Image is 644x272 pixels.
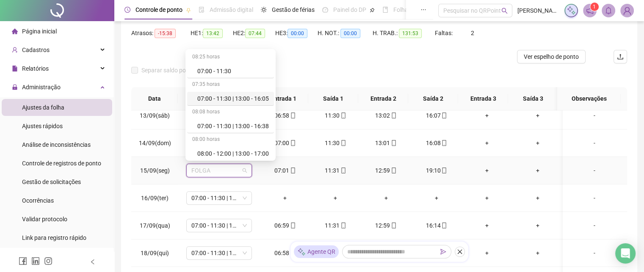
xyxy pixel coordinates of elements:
span: 16/09(ter) [141,195,169,201]
span: mobile [390,168,397,173]
div: + [469,138,506,148]
span: search [501,8,508,14]
span: mobile [440,140,447,146]
div: 07:35 horas [187,78,274,92]
span: user-add [12,47,18,53]
div: HE 3: [275,28,318,38]
div: Open Intercom Messenger [615,243,636,264]
div: + [469,111,506,120]
span: sun [261,7,267,13]
span: pushpin [186,8,191,13]
span: Painel do DP [333,6,366,13]
span: clock-circle [124,7,130,13]
span: FOLGA [191,164,247,177]
span: 15/09(seg) [140,167,170,174]
div: + [368,193,404,203]
span: Análise de inconsistências [22,141,91,148]
img: sparkle-icon.fc2bf0ac1784a2077858766a79e2daf3.svg [567,6,576,15]
span: file [12,66,18,71]
span: instagram [44,257,53,265]
span: -15:38 [155,29,176,38]
span: book [382,7,388,13]
span: mobile [289,168,296,173]
span: Página inicial [22,28,57,35]
span: Ver espelho de ponto [524,52,579,61]
span: mobile [390,113,397,118]
span: ellipsis [420,7,426,13]
div: 16:08 [418,138,455,148]
span: Observações [564,94,614,103]
th: Data [131,87,178,110]
img: 85868 [621,4,633,17]
span: Faltas: [434,30,453,36]
th: Observações [557,87,621,110]
div: 08:00 - 12:00 | 13:00 - 17:00 [187,147,274,161]
div: + [469,166,506,175]
div: - [569,111,619,120]
div: 07:00 - 11:30 | 13:00 - 16:05 [187,92,274,106]
button: Ver espelho de ponto [517,50,586,63]
span: home [12,28,18,34]
img: sparkle-icon.fc2bf0ac1784a2077858766a79e2daf3.svg [297,247,306,256]
div: + [469,248,506,258]
div: H. NOT.: [318,28,373,38]
th: Saída 1 [308,87,358,110]
div: 06:59 [266,221,303,230]
span: 07:44 [245,29,265,38]
th: Entrada 2 [358,87,408,110]
span: 13/09(sáb) [140,112,170,119]
div: 07:00 [266,138,303,148]
sup: 1 [590,3,599,11]
span: mobile [340,168,346,173]
div: 16:07 [418,111,455,120]
span: mobile [340,113,346,118]
span: upload [617,53,624,60]
span: mobile [289,250,296,256]
span: Link para registro rápido [22,234,86,241]
span: mobile [289,113,296,118]
span: mobile [440,113,447,118]
span: Administração [22,84,61,91]
div: - [569,221,619,230]
div: + [519,166,556,175]
span: Ocorrências [22,197,54,204]
div: 07:00 - 11:30 [187,64,274,78]
div: - [569,138,619,148]
span: left [90,259,96,265]
div: 13:02 [368,111,404,120]
span: linkedin [31,257,40,265]
div: 08:25 horas [187,51,274,64]
span: Relatórios [22,65,49,72]
span: Validar protocolo [22,216,67,223]
span: Ajustes da folha [22,104,64,111]
div: 07:00 - 11:30 | 13:00 - 16:38 [197,121,269,131]
span: pushpin [370,8,375,13]
span: lock [12,84,18,90]
div: Atrasos: [131,28,191,38]
div: - [569,248,619,258]
span: mobile [289,223,296,228]
div: 07:00 - 11:30 | 13:00 - 16:38 [187,119,274,133]
div: + [469,221,506,230]
span: facebook [19,257,27,265]
span: 18/09(qui) [141,250,169,256]
div: HE 1: [191,28,233,38]
th: Entrada 1 [258,87,308,110]
div: 07:01 [266,166,303,175]
span: 13:42 [203,29,223,38]
div: 07:00 - 11:30 [197,66,269,76]
span: mobile [440,168,447,173]
span: Admissão digital [210,6,253,13]
span: [PERSON_NAME] RC Ovos [517,6,559,15]
span: dashboard [322,7,328,13]
span: mobile [440,223,447,228]
div: + [519,138,556,148]
div: Agente QR [294,245,339,258]
span: close [457,249,463,255]
div: 16:14 [418,221,455,230]
span: 07:00 - 11:30 | 13:00 - 16:05 [191,219,247,232]
span: Separar saldo positivo e negativo? [138,66,235,75]
span: Gestão de férias [272,6,315,13]
div: 06:58 [266,111,303,120]
th: Entrada 3 [458,87,508,110]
